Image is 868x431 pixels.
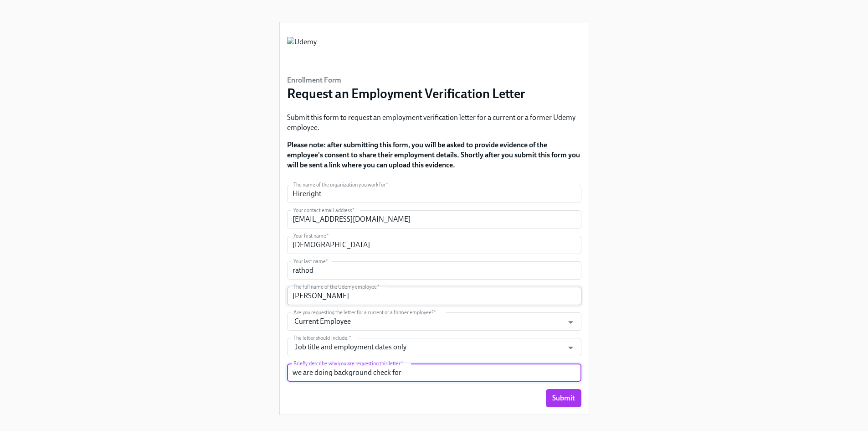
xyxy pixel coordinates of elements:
h3: Request an Employment Verification Letter [287,85,525,102]
h6: Enrollment Form [287,75,525,85]
p: Submit this form to request an employment verification letter for a current or a former Udemy emp... [287,113,581,133]
img: Udemy [287,37,317,64]
strong: Please note: after submitting this form, you will be asked to provide evidence of the employee's ... [287,140,580,169]
button: Open [564,341,578,355]
button: Submit [546,389,581,407]
span: Submit [552,394,575,403]
button: Open [564,315,578,329]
